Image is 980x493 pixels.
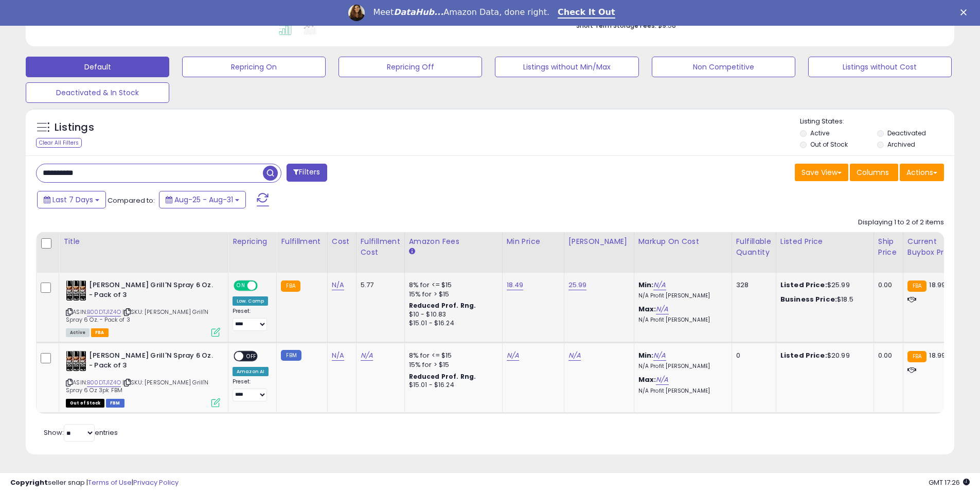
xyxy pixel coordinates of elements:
[87,308,121,316] a: B00DTJ1Z4O
[409,360,494,369] div: 15% for > $15
[780,280,827,290] b: Listed Price:
[638,363,724,370] p: N/A Profit [PERSON_NAME]
[87,378,121,387] a: B00DTJ1Z4O
[233,367,269,376] div: Amazon AI
[26,82,169,103] button: Deactivated & In Stock
[960,9,971,15] div: Close
[857,167,889,178] span: Columns
[409,247,415,256] small: Amazon Fees.
[159,191,246,208] button: Aug-25 - Aug-31
[780,294,837,304] b: Business Price:
[52,195,93,205] span: Last 7 Days
[108,196,155,205] span: Compared to:
[66,280,220,336] div: ASIN:
[174,195,233,205] span: Aug-25 - Aug-31
[66,328,90,337] span: All listings currently available for purchase on Amazon
[89,280,214,302] b: [PERSON_NAME] Grill'N Spray 6 Oz. - Pack of 3
[780,351,866,360] div: $20.99
[780,350,827,360] b: Listed Price:
[37,191,106,208] button: Last 7 Days
[634,232,732,273] th: The percentage added to the cost of goods (COGS) that forms the calculator for Min & Max prices.
[373,7,549,17] div: Meet Amazon Data, done right.
[348,5,365,21] img: Profile image for Georgie
[929,280,946,290] span: 18.99
[63,236,224,247] div: Title
[736,351,768,360] div: 0
[26,57,169,77] button: Default
[233,296,268,306] div: Low. Comp
[638,236,727,247] div: Markup on Cost
[361,350,373,361] a: N/A
[929,350,946,360] span: 18.99
[233,236,272,247] div: Repricing
[361,236,400,258] div: Fulfillment Cost
[409,310,494,319] div: $10 - $10.83
[878,280,895,290] div: 0.00
[409,381,494,390] div: $15.01 - $16.24
[281,236,323,247] div: Fulfillment
[66,378,209,394] span: | SKU: [PERSON_NAME] Grill'N Spray 6 Oz 3pk FBM
[780,280,866,290] div: $25.99
[907,280,926,292] small: FBA
[907,236,960,258] div: Current Buybox Price
[568,350,581,361] a: N/A
[638,280,654,290] b: Min:
[780,236,869,247] div: Listed Price
[638,292,724,300] p: N/A Profit [PERSON_NAME]
[91,328,109,337] span: FBA
[235,281,247,290] span: ON
[736,236,772,258] div: Fulfillable Quantity
[256,281,273,290] span: OFF
[44,428,118,437] span: Show: entries
[638,375,656,384] b: Max:
[795,164,848,181] button: Save View
[233,308,269,331] div: Preset:
[281,350,301,361] small: FBM
[900,164,944,181] button: Actions
[66,308,209,323] span: | SKU: [PERSON_NAME] Grill'N Spray 6 Oz. - Pack of 3
[66,351,86,372] img: 51ATsB8qeIL._SL40_.jpg
[233,378,269,401] div: Preset:
[66,399,104,408] span: All listings that are currently out of stock and unavailable for purchase on Amazon
[409,280,494,290] div: 8% for <= $15
[55,120,94,135] h5: Listings
[332,236,352,247] div: Cost
[653,280,666,290] a: N/A
[106,399,124,408] span: FBM
[10,478,179,488] div: seller snap | |
[907,351,926,362] small: FBA
[394,7,443,17] i: DataHub...
[332,280,344,290] a: N/A
[810,140,848,149] label: Out of Stock
[361,280,397,290] div: 5.77
[89,351,214,373] b: [PERSON_NAME] Grill'N Spray 6 Oz. - Pack of 3
[66,280,86,301] img: 51ATsB8qeIL._SL40_.jpg
[638,388,724,395] p: N/A Profit [PERSON_NAME]
[281,280,300,292] small: FBA
[878,351,895,360] div: 0.00
[507,280,524,290] a: 18.49
[878,236,899,258] div: Ship Price
[736,280,768,290] div: 328
[133,478,179,487] a: Privacy Policy
[409,290,494,299] div: 15% for > $15
[409,351,494,360] div: 8% for <= $15
[810,129,829,137] label: Active
[409,236,498,247] div: Amazon Fees
[638,304,656,314] b: Max:
[858,218,944,227] div: Displaying 1 to 2 of 2 items
[568,236,630,247] div: [PERSON_NAME]
[887,129,926,137] label: Deactivated
[929,478,970,487] span: 2025-09-8 17:26 GMT
[88,478,132,487] a: Terms of Use
[287,164,327,182] button: Filters
[887,140,915,149] label: Archived
[182,57,326,77] button: Repricing On
[850,164,898,181] button: Columns
[338,57,482,77] button: Repricing Off
[656,304,668,314] a: N/A
[243,352,260,361] span: OFF
[507,350,519,361] a: N/A
[800,117,954,127] p: Listing States:
[656,375,668,385] a: N/A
